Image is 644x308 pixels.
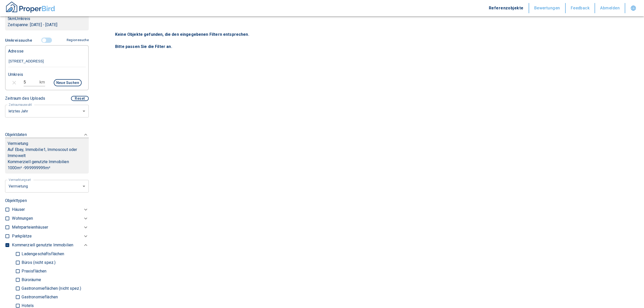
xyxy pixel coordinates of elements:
[8,147,86,159] p: Auf Ebay, Immobilie1, Immoscout oder Immowelt
[5,95,45,101] p: Zeitraum des Uploads
[5,36,34,45] button: Umkreissuche
[12,241,89,250] div: Kommerziell genutzte Immobilien
[12,232,89,241] div: Parkplätze
[20,286,81,290] p: Gastronomieflächen (nicht spez.)
[5,1,56,13] img: ProperBird Logo and Home Button
[12,233,32,239] p: Parkplätze
[20,252,64,256] p: Ladengeschäftsflächen
[529,3,566,13] button: Bewertungen
[40,79,45,85] p: km
[5,198,89,204] p: Objekttypen
[5,1,56,15] button: ProperBird Logo and Home Button
[5,104,89,118] div: letztes Jahr
[8,165,86,171] p: 1000 m² - 999999999 m²
[5,127,89,179] div: ObjektdatenVermietungAuf Ebay, Immobilie1, Immoscout oder ImmoweltKommerziell genutzte Immobilien...
[5,179,89,193] div: letztes Jahr
[20,278,41,282] p: Büroräume
[484,3,529,13] button: Referenzobjekte
[8,22,86,28] p: Zeitspanne: [DATE] - [DATE]
[8,48,24,54] p: Adresse
[20,295,58,299] p: Gastronomieflächen
[12,242,73,248] p: Kommerziell genutzte Immobilien
[8,159,86,165] p: Kommerziell genutzte Immobilien
[71,96,89,101] button: Reset
[12,214,89,223] div: Wohnungen
[65,36,89,45] button: Regionssuche
[8,72,23,78] p: Umkreis
[8,56,86,67] input: Adresse ändern
[54,79,82,86] button: Neue Suchen
[12,215,33,221] p: Wohnungen
[20,261,56,265] p: Büros (nicht spez.)
[8,16,86,22] p: 5 km Umkreis
[12,223,89,232] div: Mehrparteienhäuser
[8,141,28,147] p: Vermietung
[595,3,625,13] button: Abmelden
[12,207,25,213] p: Häuser
[566,3,595,13] button: Feedback
[5,132,27,138] p: Objektdaten
[12,224,48,230] p: Mehrparteienhäuser
[20,269,46,273] p: Praxisflächen
[20,304,34,308] p: Hotels
[12,205,89,214] div: Häuser
[115,31,623,50] p: Keine Objekte gefunden, die den eingegebenen Filtern entsprechen. Bitte passen Sie die Filter an.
